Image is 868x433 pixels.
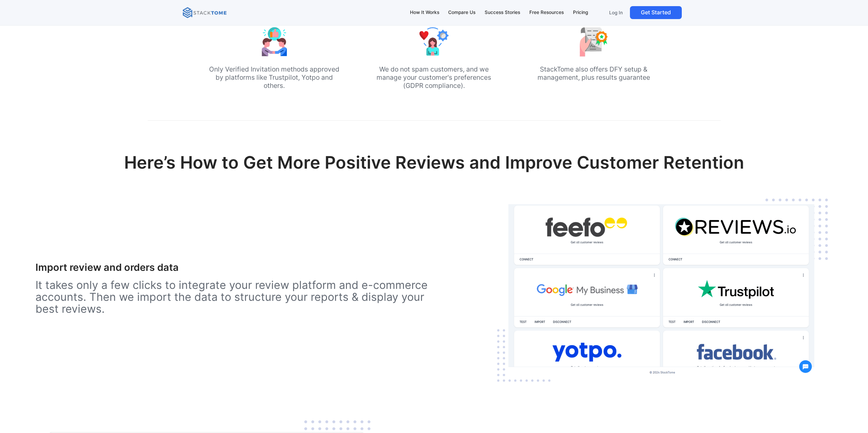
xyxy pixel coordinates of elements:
[111,152,758,184] h2: Here’s How to Get More Positive Reviews and Improve Customer Retention
[35,279,434,315] p: It takes only a few clicks to integrate your review platform and e-commerce accounts. Then we imp...
[482,5,524,20] a: Success Stories
[448,9,475,16] div: Compare Us
[526,5,567,20] a: Free Resources
[573,9,588,16] div: Pricing
[368,65,500,90] p: We do not spam customers, and we manage your customer's preferences (GDPR compliance).
[407,5,442,20] a: How It Works
[410,9,439,16] div: How It Works
[35,262,434,274] h3: Import review and orders data
[528,65,660,81] p: StackTome also offers DFY setup & management, plus results guarantee
[609,10,623,16] p: Log In
[491,194,833,390] img: Easy integration between your review platform and e-commerce accounts
[485,9,520,16] div: Success Stories
[208,65,340,90] p: Only Verified Invitation methods approved by platforms like Trustpilot, Yotpo and others.
[529,9,564,16] div: Free Resources
[445,5,479,20] a: Compare Us
[570,5,591,20] a: Pricing
[605,6,627,19] a: Log In
[630,6,682,19] a: Get Started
